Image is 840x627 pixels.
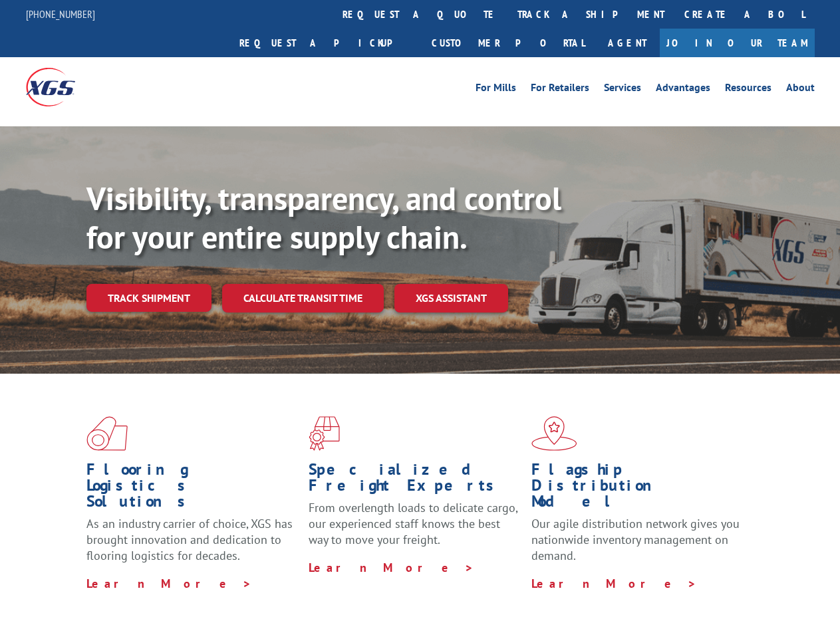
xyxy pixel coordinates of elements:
[476,82,516,97] a: For Mills
[531,516,740,563] span: Our agile distribution network gives you nationwide inventory management on demand.
[531,82,589,97] a: For Retailers
[394,284,508,313] a: XGS ASSISTANT
[660,29,815,57] a: Join Our Team
[229,29,422,57] a: Request a pickup
[531,461,744,516] h1: Flagship Distribution Model
[309,461,521,500] h1: Specialized Freight Experts
[86,416,128,451] img: xgs-icon-total-supply-chain-intelligence-red
[86,461,299,516] h1: Flooring Logistics Solutions
[26,7,95,21] a: [PHONE_NUMBER]
[531,416,577,451] img: xgs-icon-flagship-distribution-model-red
[725,82,771,97] a: Resources
[422,29,595,57] a: Customer Portal
[86,576,252,591] a: Learn More >
[222,284,384,313] a: Calculate transit time
[595,29,660,57] a: Agent
[604,82,641,97] a: Services
[309,416,340,451] img: xgs-icon-focused-on-flooring-red
[309,500,521,559] p: From overlength loads to delicate cargo, our experienced staff knows the best way to move your fr...
[309,560,474,575] a: Learn More >
[786,82,815,97] a: About
[86,284,211,312] a: Track shipment
[531,576,697,591] a: Learn More >
[86,178,561,257] b: Visibility, transparency, and control for your entire supply chain.
[86,516,293,563] span: As an industry carrier of choice, XGS has brought innovation and dedication to flooring logistics...
[656,82,710,97] a: Advantages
